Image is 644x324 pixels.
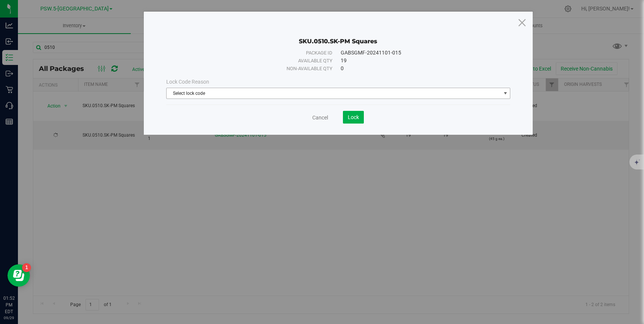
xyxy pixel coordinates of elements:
[181,65,332,72] div: Non-available qty
[341,49,496,57] div: GABSGMF-20241101-015
[181,49,332,57] div: Package ID
[7,264,30,287] iframe: Resource center
[343,111,364,124] button: Lock
[167,88,501,99] span: Select lock code
[166,79,209,85] span: Lock Code Reason
[348,114,359,120] span: Lock
[181,57,332,65] div: Available qty
[501,88,510,99] span: select
[166,27,510,45] div: SKU.0510.SK-PM Squares
[341,65,496,72] div: 0
[341,57,496,65] div: 19
[22,263,31,272] iframe: Resource center unread badge
[312,114,328,121] a: Cancel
